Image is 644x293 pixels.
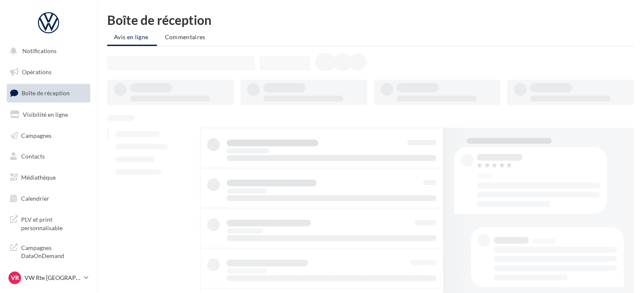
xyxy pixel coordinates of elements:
a: Campagnes DataOnDemand [5,239,92,263]
a: Médiathèque [5,169,92,186]
span: Contacts [21,153,45,160]
div: Boîte de réception [107,13,634,26]
a: Campagnes [5,127,92,145]
span: Visibilité en ligne [23,111,68,118]
span: Boîte de réception [22,89,70,97]
a: PLV et print personnalisable [5,210,92,235]
a: Opérations [5,63,92,81]
a: VR VW Rte [GEOGRAPHIC_DATA] [7,270,90,286]
span: Campagnes DataOnDemand [21,242,87,260]
a: Contacts [5,148,92,165]
a: Calendrier [5,190,92,207]
a: Boîte de réception [5,84,92,102]
span: PLV et print personnalisable [21,214,87,232]
a: Visibilité en ligne [5,106,92,124]
span: VR [11,274,19,282]
span: Médiathèque [21,174,56,181]
span: Calendrier [21,195,49,202]
span: Campagnes [21,132,51,139]
span: Opérations [22,68,51,75]
span: Notifications [22,47,57,54]
span: Commentaires [165,33,206,40]
p: VW Rte [GEOGRAPHIC_DATA] [24,274,81,282]
button: Notifications [5,42,89,60]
